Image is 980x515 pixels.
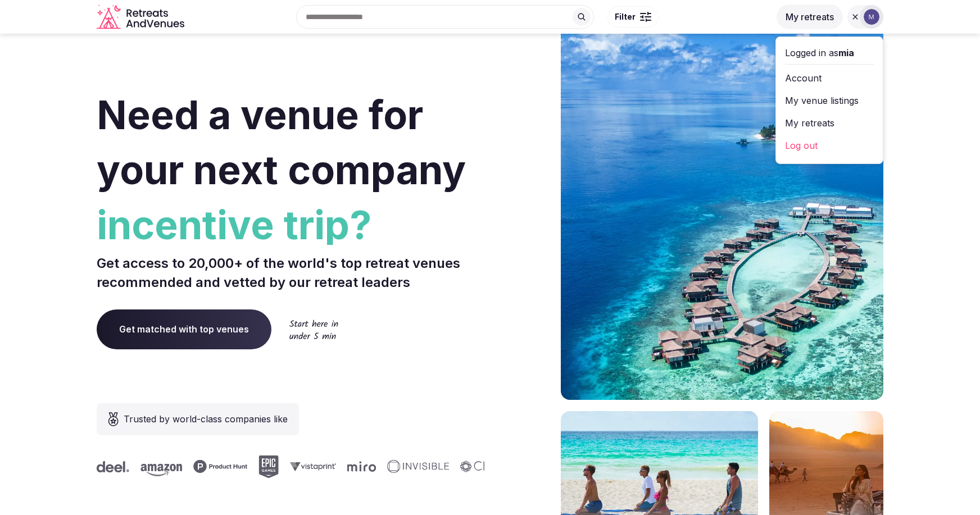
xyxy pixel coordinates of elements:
svg: Invisible company logo [387,460,449,473]
img: Start here in under 5 min [289,320,338,339]
a: Account [785,69,874,87]
svg: Epic Games company logo [258,455,279,478]
a: Log out [785,136,874,154]
span: mia [838,47,854,58]
svg: Miro company logo [347,461,376,472]
div: Logged in as [785,46,874,60]
svg: Deel company logo [97,461,129,472]
span: Trusted by world-class companies like [124,412,288,426]
svg: Vistaprint company logo [290,462,336,471]
img: mia [864,9,879,25]
span: incentive trip? [97,198,486,253]
span: Need a venue for your next company [97,91,466,194]
a: Get matched with top venues [97,309,271,349]
span: Filter [615,11,636,22]
svg: Retreats and Venues company logo [97,4,187,30]
a: My venue listings [785,92,874,110]
button: Filter [607,6,659,28]
button: My retreats [777,4,843,29]
a: My retreats [777,11,843,22]
p: Get access to 20,000+ of the world's top retreat venues recommended and vetted by our retreat lea... [97,254,486,291]
a: My retreats [785,114,874,132]
a: Visit the homepage [97,4,187,30]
